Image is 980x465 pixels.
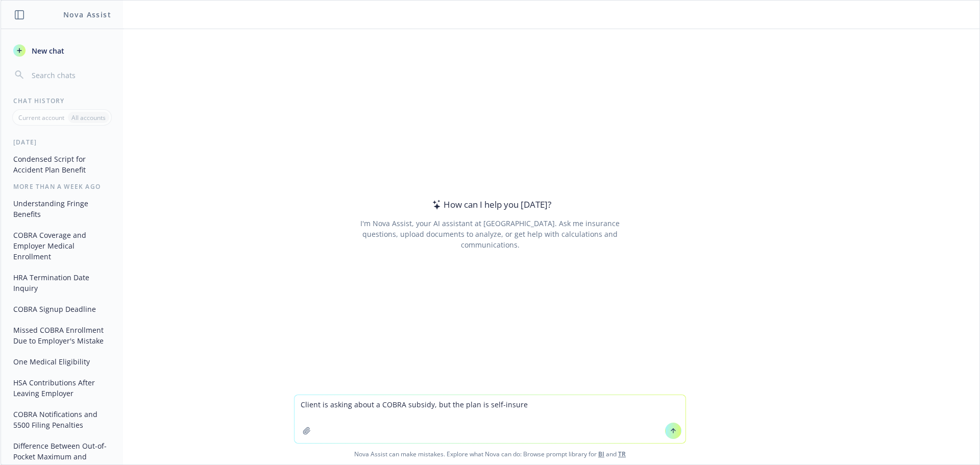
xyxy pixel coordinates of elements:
[429,198,551,211] div: How can I help you [DATE]?
[1,138,123,146] div: [DATE]
[618,450,626,458] a: TR
[9,227,115,265] button: COBRA Coverage and Employer Medical Enrollment
[1,96,123,105] div: Chat History
[295,395,685,443] textarea: Client is asking about a COBRA subsidy, but the plan is self-insur
[598,450,604,458] a: BI
[9,195,115,223] button: Understanding Fringe Benefits
[9,301,115,317] button: COBRA Signup Deadline
[63,9,111,20] h1: Nova Assist
[9,269,115,297] button: HRA Termination Date Inquiry
[346,218,633,250] div: I'm Nova Assist, your AI assistant at [GEOGRAPHIC_DATA]. Ask me insurance questions, upload docum...
[18,113,64,122] p: Current account
[1,182,123,191] div: More than a week ago
[9,374,115,402] button: HSA Contributions After Leaving Employer
[9,406,115,433] button: COBRA Notifications and 5500 Filing Penalties
[9,41,115,60] button: New chat
[9,353,115,370] button: One Medical Eligibility
[5,444,975,464] span: Nova Assist can make mistakes. Explore what Nova can do: Browse prompt library for and
[30,68,111,82] input: Search chats
[9,151,115,178] button: Condensed Script for Accident Plan Benefit
[30,45,64,56] span: New chat
[71,113,106,122] p: All accounts
[9,322,115,349] button: Missed COBRA Enrollment Due to Employer's Mistake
